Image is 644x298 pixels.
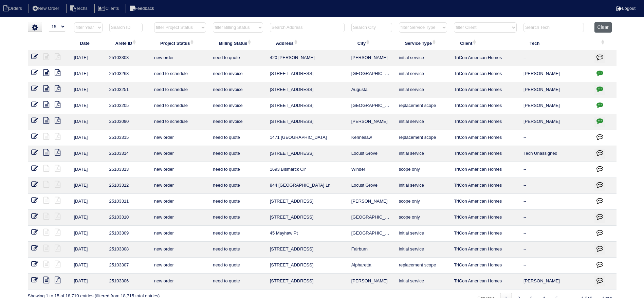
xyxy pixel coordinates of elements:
td: need to invoice [209,82,266,98]
td: -- [520,162,591,178]
th: Tech [520,36,591,50]
td: [DATE] [71,210,106,226]
td: 25103313 [106,162,151,178]
td: [PERSON_NAME] [520,66,591,82]
td: TriCon American Homes [450,210,520,226]
td: initial service [395,226,450,242]
th: : activate to sort column ascending [591,36,617,50]
td: -- [520,130,591,146]
td: -- [520,258,591,274]
td: [GEOGRAPHIC_DATA] [348,66,395,82]
th: Billing Status: activate to sort column ascending [209,36,266,50]
td: [STREET_ADDRESS] [266,274,348,290]
td: -- [520,226,591,242]
td: [PERSON_NAME] [520,82,591,98]
a: Logout [616,6,636,11]
td: scope only [395,194,450,210]
td: Kennesaw [348,130,395,146]
th: Service Type: activate to sort column ascending [395,36,450,50]
td: new order [151,226,209,242]
input: Search ID [109,23,143,32]
td: need to quote [209,146,266,162]
td: [STREET_ADDRESS] [266,66,348,82]
td: 25103314 [106,146,151,162]
td: replacement scope [395,130,450,146]
td: [DATE] [71,98,106,114]
td: -- [520,242,591,258]
td: need to quote [209,130,266,146]
td: [DATE] [71,178,106,194]
td: need to quote [209,50,266,66]
td: 1471 [GEOGRAPHIC_DATA] [266,130,348,146]
th: Project Status: activate to sort column ascending [151,36,209,50]
td: TriCon American Homes [450,82,520,98]
td: need to quote [209,258,266,274]
td: [PERSON_NAME] [348,114,395,130]
td: 1693 Bismarck Cir [266,162,348,178]
td: new order [151,130,209,146]
td: [DATE] [71,50,106,66]
td: 25103311 [106,194,151,210]
td: [STREET_ADDRESS] [266,194,348,210]
td: need to quote [209,274,266,290]
td: [DATE] [71,82,106,98]
td: [DATE] [71,146,106,162]
td: Locust Grove [348,146,395,162]
td: need to quote [209,178,266,194]
td: initial service [395,114,450,130]
td: scope only [395,162,450,178]
td: TriCon American Homes [450,162,520,178]
td: -- [520,194,591,210]
td: 25103268 [106,66,151,82]
th: Arete ID: activate to sort column ascending [106,36,151,50]
td: 25103309 [106,226,151,242]
td: initial service [395,274,450,290]
td: 25103090 [106,114,151,130]
th: City: activate to sort column ascending [348,36,395,50]
td: need to quote [209,226,266,242]
input: Search Tech [523,23,584,32]
td: [DATE] [71,130,106,146]
td: need to quote [209,162,266,178]
td: new order [151,162,209,178]
td: 25103307 [106,258,151,274]
td: [DATE] [71,242,106,258]
td: [DATE] [71,258,106,274]
td: [STREET_ADDRESS] [266,258,348,274]
td: -- [520,50,591,66]
td: initial service [395,82,450,98]
td: new order [151,146,209,162]
td: TriCon American Homes [450,66,520,82]
td: [PERSON_NAME] [348,274,395,290]
td: new order [151,274,209,290]
td: new order [151,210,209,226]
td: [DATE] [71,226,106,242]
td: 25103308 [106,242,151,258]
td: need to schedule [151,82,209,98]
td: [DATE] [71,114,106,130]
td: 25103306 [106,274,151,290]
td: TriCon American Homes [450,98,520,114]
td: [GEOGRAPHIC_DATA] [348,210,395,226]
td: [STREET_ADDRESS] [266,98,348,114]
a: Techs [66,6,93,11]
td: Alpharetta [348,258,395,274]
td: TriCon American Homes [450,274,520,290]
td: 420 [PERSON_NAME] [266,50,348,66]
td: need to quote [209,210,266,226]
li: Feedback [126,4,160,13]
a: New Order [29,6,65,11]
td: [GEOGRAPHIC_DATA] [348,226,395,242]
th: Date [71,36,106,50]
td: new order [151,50,209,66]
td: 25103251 [106,82,151,98]
td: need to schedule [151,114,209,130]
td: [PERSON_NAME] [520,114,591,130]
td: [STREET_ADDRESS] [266,242,348,258]
input: Search City [351,23,392,32]
td: [DATE] [71,162,106,178]
td: initial service [395,146,450,162]
td: need to invoice [209,98,266,114]
td: new order [151,258,209,274]
td: TriCon American Homes [450,114,520,130]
